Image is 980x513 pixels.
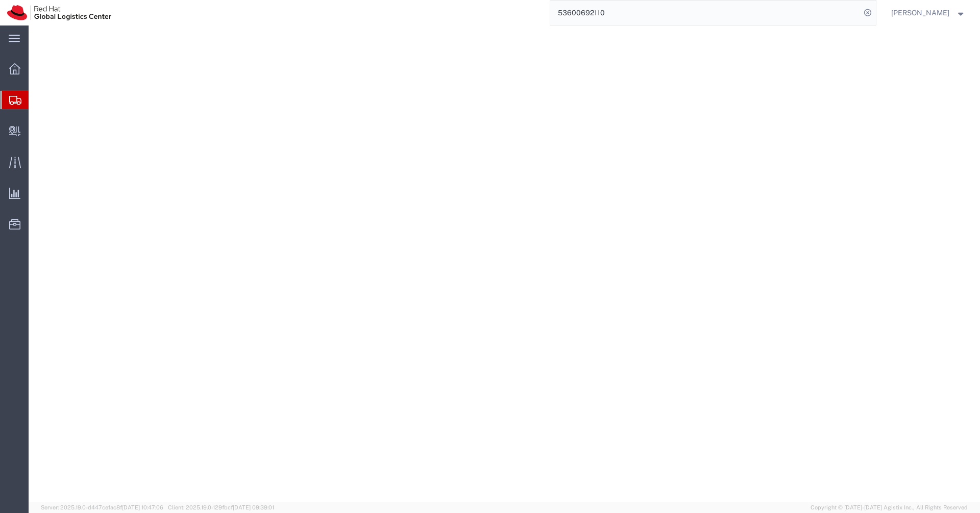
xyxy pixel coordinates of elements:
[550,1,861,25] input: Search for shipment number, reference number
[811,503,968,512] span: Copyright © [DATE]-[DATE] Agistix Inc., All Rights Reserved
[29,25,980,502] iframe: FS Legacy Container
[7,5,111,20] img: logo
[233,504,274,510] span: [DATE] 09:39:01
[891,7,966,19] button: [PERSON_NAME]
[891,7,949,18] span: Nilesh Shinde
[122,504,163,510] span: [DATE] 10:47:06
[168,504,274,510] span: Client: 2025.19.0-129fbcf
[41,504,163,510] span: Server: 2025.19.0-d447cefac8f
